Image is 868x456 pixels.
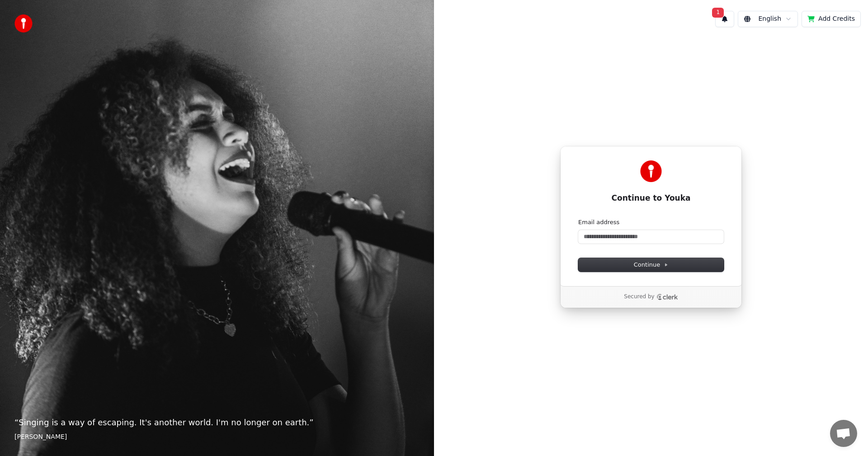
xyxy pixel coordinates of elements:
p: “ Singing is a way of escaping. It's another world. I'm no longer on earth. ” [14,416,420,429]
img: Youka [640,160,662,182]
img: youka [14,14,33,33]
p: Secured by [624,293,654,301]
div: Open chat [830,420,857,447]
a: Clerk logo [656,294,678,300]
button: Add Credits [802,11,861,27]
h1: Continue to Youka [578,193,724,204]
footer: [PERSON_NAME] [14,432,420,442]
button: Continue [578,258,724,272]
button: 1 [715,11,734,27]
label: Email address [578,218,619,226]
span: Continue [634,261,668,269]
span: 1 [712,8,724,18]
